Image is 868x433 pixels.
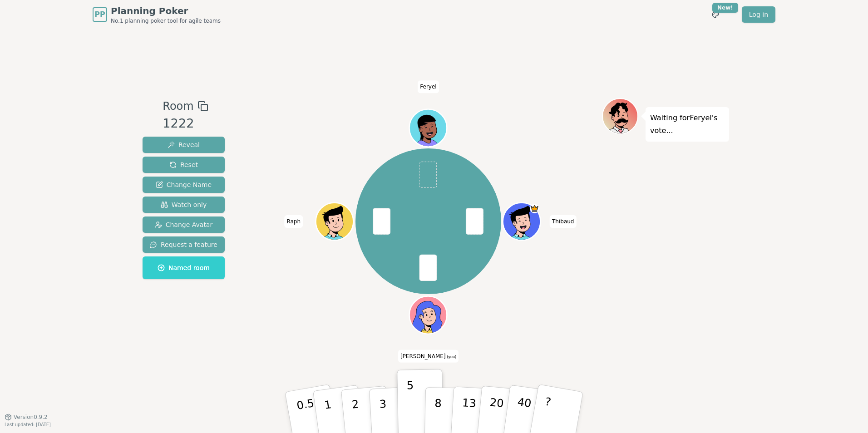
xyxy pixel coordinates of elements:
span: Click to change your name [284,215,303,228]
span: Room [163,98,193,114]
span: Change Avatar [155,220,213,229]
span: Click to change your name [550,215,576,228]
div: New! [712,3,738,13]
span: PP [94,9,105,20]
p: Waiting for Feryel 's vote... [650,112,725,137]
span: Planning Poker [111,5,221,17]
button: New! [707,6,724,23]
span: Click to change your name [398,349,459,362]
span: Reveal [168,140,200,149]
span: Request a feature [150,240,217,249]
a: PPPlanning PokerNo.1 planning poker tool for agile teams [93,5,221,25]
button: Named room [143,256,225,279]
span: Change Name [156,180,212,189]
span: Reset [169,160,198,169]
span: Watch only [161,200,207,209]
span: Named room [158,263,210,272]
button: Version0.9.2 [5,413,48,421]
button: Click to change your avatar [411,297,446,333]
span: Last updated: [DATE] [5,422,51,427]
span: Click to change your name [418,80,439,93]
button: Change Avatar [143,216,225,233]
a: Log in [742,6,775,23]
div: 1222 [163,114,208,133]
p: 5 [407,379,414,428]
span: (you) [446,354,457,359]
span: No.1 planning poker tool for agile teams [111,17,221,25]
button: Watch only [143,197,225,213]
button: Reset [143,157,225,173]
span: Version 0.9.2 [14,413,48,421]
button: Request a feature [143,236,225,253]
span: Thibaud is the host [530,204,540,213]
button: Reveal [143,137,225,153]
button: Change Name [143,177,225,193]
